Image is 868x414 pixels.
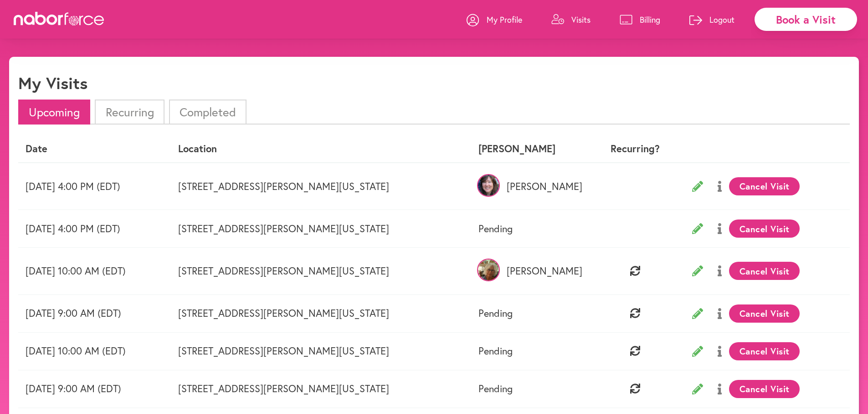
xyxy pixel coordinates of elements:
[709,14,734,25] p: Logout
[471,294,593,332] td: Pending
[729,219,800,238] button: Cancel Visit
[640,14,660,25] p: Billing
[755,8,857,31] div: Book a Visit
[471,370,593,408] td: Pending
[18,135,171,162] th: Date
[729,304,800,323] button: Cancel Visit
[471,135,593,162] th: [PERSON_NAME]
[171,294,471,332] td: [STREET_ADDRESS][PERSON_NAME][US_STATE]
[18,210,171,248] td: [DATE] 4:00 PM (EDT)
[487,14,522,25] p: My Profile
[551,6,591,33] a: Visits
[171,332,471,370] td: [STREET_ADDRESS][PERSON_NAME][US_STATE]
[729,177,800,195] button: Cancel Visit
[171,248,471,294] td: [STREET_ADDRESS][PERSON_NAME][US_STATE]
[171,135,471,162] th: Location
[477,259,500,281] img: lv5x1FOfRD63dchEaOEy
[620,6,660,33] a: Billing
[571,14,591,25] p: Visits
[171,210,471,248] td: [STREET_ADDRESS][PERSON_NAME][US_STATE]
[169,100,247,125] li: Completed
[729,380,800,398] button: Cancel Visit
[95,100,164,125] li: Recurring
[729,342,800,360] button: Cancel Visit
[478,265,586,277] p: [PERSON_NAME]
[471,332,593,370] td: Pending
[593,135,678,162] th: Recurring?
[18,294,171,332] td: [DATE] 9:00 AM (EDT)
[689,6,734,33] a: Logout
[478,180,586,192] p: [PERSON_NAME]
[477,174,500,197] img: abncKZu3Q7q3LYDT1VeM
[18,163,171,210] td: [DATE] 4:00 PM (EDT)
[18,73,87,93] h1: My Visits
[471,210,593,248] td: Pending
[171,370,471,408] td: [STREET_ADDRESS][PERSON_NAME][US_STATE]
[18,370,171,408] td: [DATE] 9:00 AM (EDT)
[171,163,471,210] td: [STREET_ADDRESS][PERSON_NAME][US_STATE]
[18,248,171,294] td: [DATE] 10:00 AM (EDT)
[18,100,90,125] li: Upcoming
[18,332,171,370] td: [DATE] 10:00 AM (EDT)
[729,262,800,280] button: Cancel Visit
[467,6,522,33] a: My Profile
